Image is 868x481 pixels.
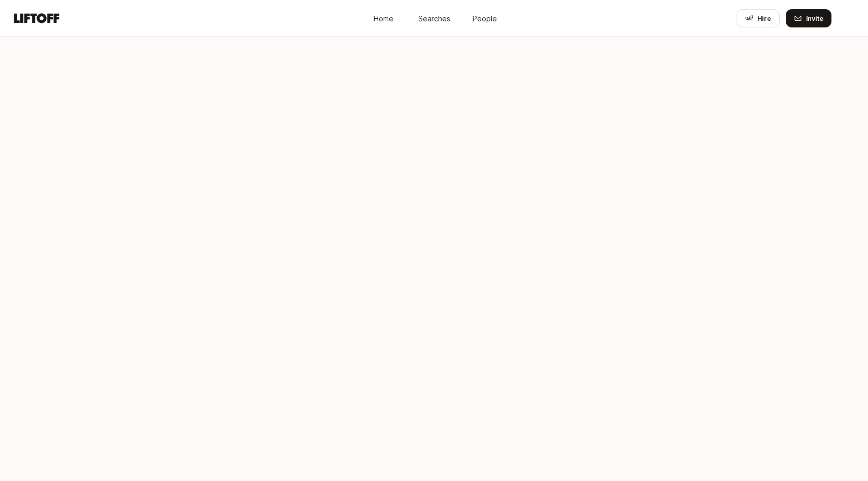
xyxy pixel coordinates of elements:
span: Searches [418,13,450,23]
button: Hire [737,9,780,27]
a: Searches [409,9,459,27]
span: People [473,13,497,23]
button: Invite [786,9,831,27]
span: Invite [806,13,823,23]
span: Hire [757,13,771,23]
a: People [459,9,510,27]
a: Home [358,9,409,27]
span: Home [374,13,393,23]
